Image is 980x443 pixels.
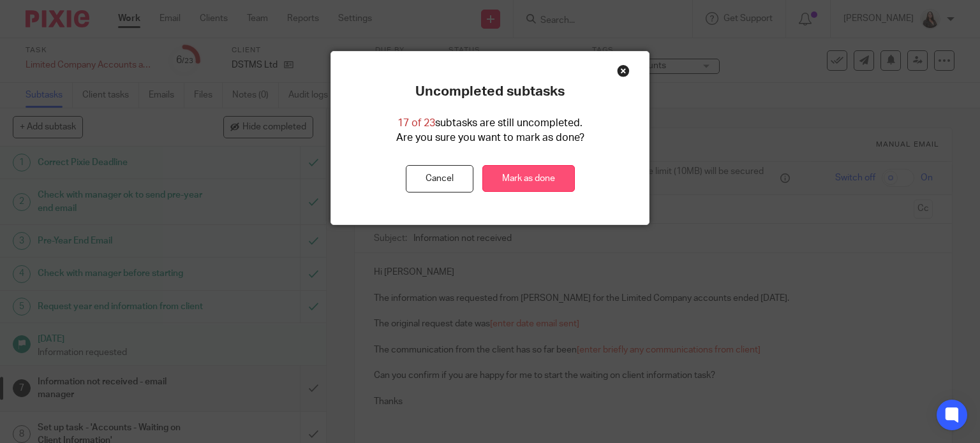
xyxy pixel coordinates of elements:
p: Are you sure you want to mark as done? [396,131,584,145]
p: subtasks are still uncompleted. [397,116,583,131]
a: Mark as done [482,165,575,192]
button: Cancel [406,165,473,192]
div: Close this dialog window [617,64,630,77]
p: Uncompleted subtasks [415,84,565,100]
span: 17 of 23 [397,118,435,128]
